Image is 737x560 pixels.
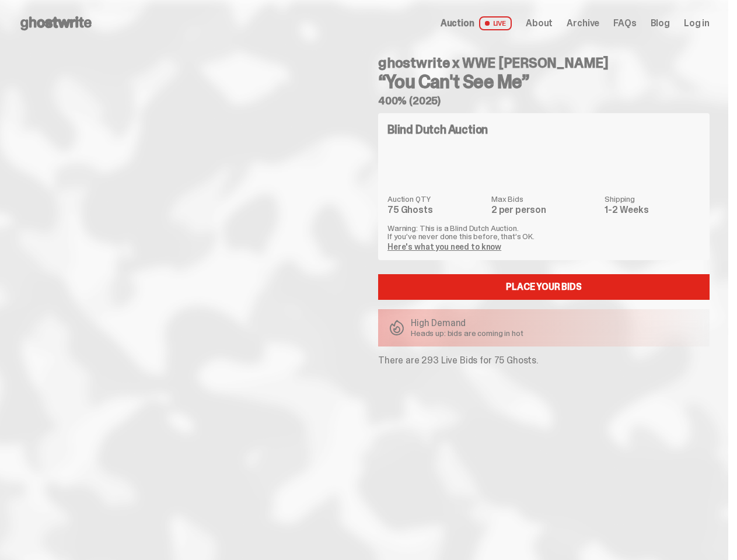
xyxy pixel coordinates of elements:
a: About [526,19,553,28]
dd: 75 Ghosts [387,205,484,215]
h4: Blind Dutch Auction [387,124,488,135]
a: Auction LIVE [441,16,512,30]
p: High Demand [411,318,523,328]
p: There are 293 Live Bids for 75 Ghosts. [378,356,710,365]
h3: “You Can't See Me” [378,72,710,91]
h5: 400% (2025) [378,96,710,106]
h4: ghostwrite x WWE [PERSON_NAME] [378,56,710,70]
span: Auction [441,19,474,28]
dt: Shipping [605,195,700,203]
a: Log in [684,19,710,28]
dt: Max Bids [491,195,598,203]
span: LIVE [479,16,512,30]
a: Archive [567,19,599,28]
a: FAQs [613,19,636,28]
a: Here's what you need to know [387,242,501,252]
a: Blog [651,19,670,28]
dt: Auction QTY [387,195,484,203]
p: Heads up: bids are coming in hot [411,329,523,337]
dd: 1-2 Weeks [605,205,700,215]
dd: 2 per person [491,205,598,215]
a: Place your Bids [378,274,710,300]
p: Warning: This is a Blind Dutch Auction. If you’ve never done this before, that’s OK. [387,224,700,240]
